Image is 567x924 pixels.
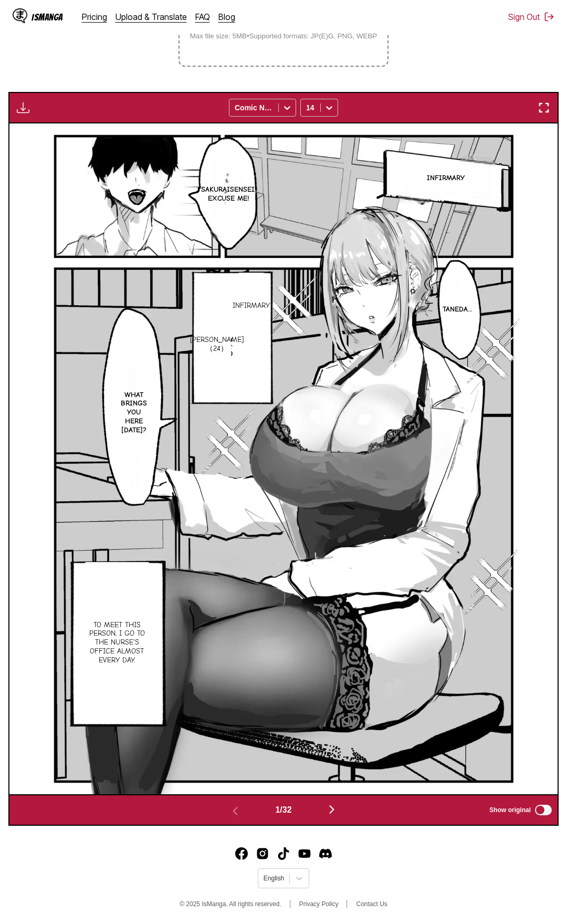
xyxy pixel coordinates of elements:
[298,847,311,860] img: IsManga YouTube
[489,806,531,814] span: Show original
[277,847,290,860] img: IsManga TikTok
[119,389,149,437] p: What brings you here [DATE]?
[195,12,210,22] a: FAQ
[277,847,290,860] a: TikTok
[17,101,29,114] img: Download translated images
[256,847,269,860] a: Instagram
[13,8,82,25] a: IsManga LogoIsManga
[13,8,27,23] img: IsManga Logo
[87,619,148,667] p: To meet this person, I go to the nurse's office almost every day.
[298,847,311,860] a: Youtube
[180,900,281,908] span: © 2025 IsManga. All rights reserved.
[319,847,332,860] img: IsManga Discord
[256,847,269,860] img: IsManga Instagram
[264,875,265,882] input: Select language
[356,900,387,908] a: Contact Us
[230,299,272,313] p: Infirmary
[182,32,386,40] small: Max file size: 5MB • Supported formats: JP(E)G, PNG, WEBP
[199,183,258,205] p: Sakuraisensei, excuse me!
[43,123,524,794] img: Manga Panel
[275,805,291,815] span: 1 / 32
[218,12,235,22] a: Blog
[440,303,475,316] p: Taneda...
[325,803,338,816] img: Next page
[299,900,339,908] a: Privacy Policy
[538,101,550,114] img: Enter fullscreen
[508,12,554,22] button: Sign Out
[235,847,248,860] img: IsManga Facebook
[229,805,241,817] img: Previous page
[319,847,332,860] a: Discord
[82,12,107,22] a: Pricing
[188,334,246,356] p: [PERSON_NAME] （24）
[235,847,248,860] a: Facebook
[535,805,552,815] input: Show original
[31,12,63,22] div: IsManga
[425,172,467,185] p: Infirmary
[544,12,554,22] img: Sign out
[115,12,187,22] a: Upload & Translate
